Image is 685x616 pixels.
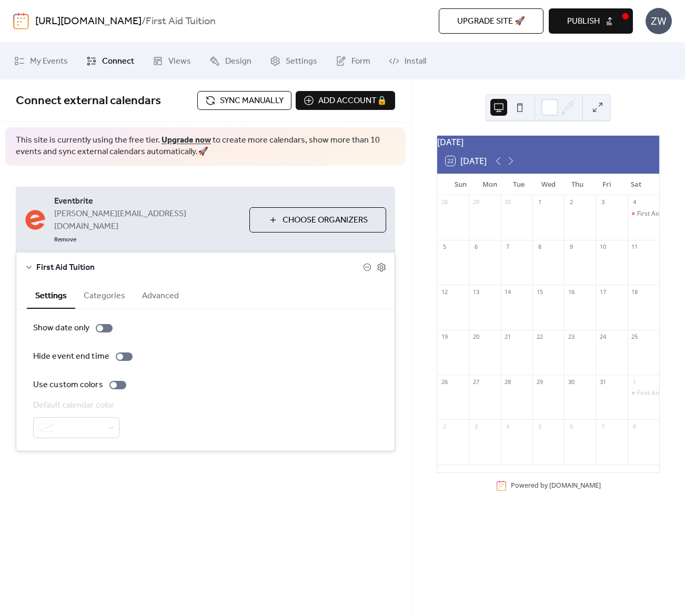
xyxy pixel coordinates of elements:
[102,55,134,68] span: Connect
[457,15,525,28] span: Upgrade site 🚀
[75,282,134,308] button: Categories
[631,422,639,430] div: 8
[446,174,475,195] div: Sun
[30,55,68,68] span: My Events
[6,47,76,75] a: My Events
[202,47,259,75] a: Design
[16,89,161,113] span: Connect external calendars
[249,207,386,233] button: Choose Organizers
[54,236,76,244] span: Remove
[631,243,639,251] div: 11
[13,13,29,29] img: logo
[567,422,575,430] div: 6
[472,422,480,430] div: 3
[646,8,672,34] div: ZW
[168,55,191,68] span: Views
[36,261,363,274] span: First Aid Tuition
[631,333,639,341] div: 25
[563,174,592,195] div: Thu
[146,12,216,32] b: First Aid Tuition
[472,333,480,341] div: 20
[599,288,607,296] div: 17
[351,55,370,68] span: Form
[505,174,534,195] div: Tue
[33,399,117,412] div: Default calendar color
[567,378,575,386] div: 30
[592,174,622,195] div: Fri
[631,288,639,296] div: 18
[262,47,325,75] a: Settings
[33,322,89,335] div: Show date only
[599,422,607,430] div: 7
[504,422,512,430] div: 4
[225,55,251,68] span: Design
[54,195,241,208] span: Eventbrite
[145,47,199,75] a: Views
[142,12,146,32] b: /
[440,378,448,386] div: 26
[628,389,659,398] div: First Aid For Helpers - Central - City Hall
[220,95,284,107] span: Sync manually
[536,243,543,251] div: 8
[472,378,480,386] div: 27
[16,135,395,158] span: This site is currently using the free tier. to create more calendars, show more than 10 events an...
[381,47,434,75] a: Install
[504,288,512,296] div: 14
[442,154,490,168] button: 22[DATE]
[536,198,543,206] div: 1
[162,132,211,148] a: Upgrade now
[35,12,142,32] a: [URL][DOMAIN_NAME]
[78,47,142,75] a: Connect
[472,243,480,251] div: 6
[599,333,607,341] div: 24
[567,333,575,341] div: 23
[440,333,448,341] div: 19
[33,350,109,363] div: Hide event end time
[405,55,426,68] span: Install
[631,198,639,206] div: 4
[283,214,368,227] span: Choose Organizers
[599,198,607,206] div: 3
[536,378,543,386] div: 29
[567,198,575,206] div: 2
[536,422,543,430] div: 5
[437,136,659,148] div: [DATE]
[549,481,601,490] a: [DOMAIN_NAME]
[440,243,448,251] div: 5
[511,481,601,490] div: Powered by
[25,209,46,230] img: eventbrite
[621,174,651,195] div: Sat
[440,288,448,296] div: 12
[628,209,659,218] div: First Aid For Families - East - East Coast Road
[536,288,543,296] div: 15
[475,174,505,195] div: Mon
[567,15,600,28] span: Publish
[54,208,241,233] span: [PERSON_NAME][EMAIL_ADDRESS][DOMAIN_NAME]
[599,378,607,386] div: 31
[440,198,448,206] div: 28
[504,378,512,386] div: 28
[504,243,512,251] div: 7
[328,47,378,75] a: Form
[631,378,639,386] div: 1
[134,282,187,308] button: Advanced
[599,243,607,251] div: 10
[197,91,291,110] button: Sync manually
[536,333,543,341] div: 22
[27,282,75,309] button: Settings
[439,8,543,34] button: Upgrade site 🚀
[472,198,480,206] div: 29
[286,55,317,68] span: Settings
[504,333,512,341] div: 21
[549,8,633,34] button: Publish
[567,243,575,251] div: 9
[472,288,480,296] div: 13
[567,288,575,296] div: 16
[33,379,103,391] div: Use custom colors
[504,198,512,206] div: 30
[533,174,563,195] div: Wed
[440,422,448,430] div: 2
